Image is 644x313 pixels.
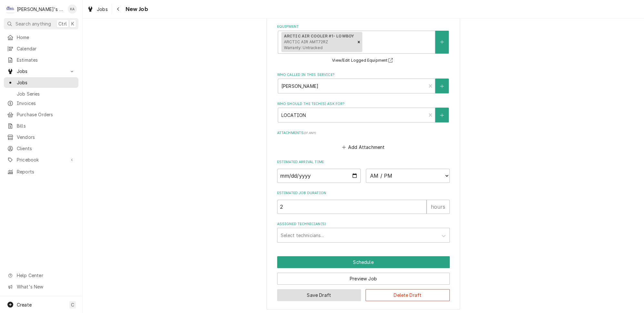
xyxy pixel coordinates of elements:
span: Bills [17,122,75,129]
button: Add Attachment [341,143,386,152]
div: Who called in this service? [277,72,450,93]
div: Estimated Job Duration [277,191,450,214]
label: Who should the tech(s) ask for? [277,101,450,107]
span: Home [17,34,75,41]
div: Button Group Row [277,268,450,285]
div: Who should the tech(s) ask for? [277,101,450,122]
div: Assigned Technician(s) [277,222,450,243]
div: C [6,5,15,14]
a: Calendar [4,43,78,54]
a: Go to Jobs [4,66,78,77]
a: Vendors [4,132,78,142]
label: Assigned Technician(s) [277,222,450,227]
a: Go to Help Center [4,270,78,281]
span: Help Center [17,272,75,279]
button: Create New Contact [435,78,449,93]
span: ARCTIC AIR AMT72RZ Warranty: Untracked [284,39,328,50]
span: Search anything [15,20,51,27]
span: Jobs [97,6,108,13]
button: Save Draft [277,289,361,301]
button: View/Edit Logged Equipment [331,57,396,65]
div: KA [68,5,77,14]
a: Go to What's New [4,281,78,292]
span: Ctrl [58,20,67,27]
span: C [71,301,74,308]
div: Button Group Row [277,285,450,301]
a: Purchase Orders [4,109,78,120]
span: K [71,20,74,27]
div: Clay's Refrigeration's Avatar [6,5,15,14]
a: Home [4,32,78,43]
svg: Create New Contact [440,113,444,118]
div: Korey Austin's Avatar [68,5,77,14]
a: Jobs [4,77,78,88]
a: Clients [4,143,78,154]
span: New Job [124,5,148,14]
span: Purchase Orders [17,111,75,118]
a: Job Series [4,89,78,99]
span: ( if any ) [304,131,316,135]
button: Navigate back [113,4,124,14]
strong: ARCTIC AIR COOLER #1- LOWBOY [284,34,354,38]
button: Preview Job [277,273,450,285]
a: Bills [4,120,78,131]
button: Schedule [277,256,450,268]
span: Clients [17,145,75,152]
span: Jobs [17,68,65,75]
label: Attachments [277,130,450,136]
label: Estimated Job Duration [277,191,450,196]
div: hours [427,200,450,214]
div: [PERSON_NAME]'s Refrigeration [17,6,64,13]
a: Estimates [4,55,78,65]
span: Pricebook [17,156,65,163]
label: Equipment [277,24,450,29]
button: Create New Contact [435,108,449,122]
span: Calendar [17,45,75,52]
button: Search anythingCtrlK [4,18,78,29]
span: Estimates [17,57,75,63]
span: Create [17,302,32,308]
a: Go to Pricebook [4,154,78,165]
label: Who called in this service? [277,72,450,78]
button: Create New Equipment [435,31,449,54]
div: Remove [object Object] [355,32,362,52]
span: Vendors [17,134,75,141]
span: Reports [17,168,75,175]
a: Jobs [85,4,110,15]
a: Reports [4,166,78,177]
button: Delete Draft [366,289,450,301]
select: Time Select [366,169,450,183]
div: Button Group Row [277,256,450,268]
a: Invoices [4,98,78,109]
span: What's New [17,283,75,290]
div: Equipment [277,24,450,64]
svg: Create New Equipment [440,40,444,44]
label: Estimated Arrival Time [277,160,450,165]
span: Job Series [17,90,75,97]
div: Estimated Arrival Time [277,160,450,183]
input: Date [277,169,361,183]
span: Jobs [17,79,75,86]
div: Attachments [277,130,450,152]
svg: Create New Contact [440,84,444,89]
span: Invoices [17,100,75,107]
div: Button Group [277,256,450,301]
